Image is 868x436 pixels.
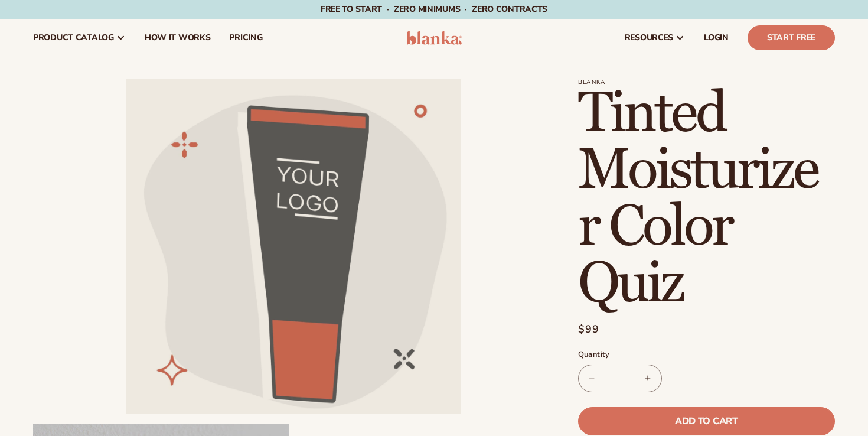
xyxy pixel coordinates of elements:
span: resources [625,33,673,43]
a: LOGIN [694,19,738,57]
span: pricing [229,33,262,43]
span: Free to start · ZERO minimums · ZERO contracts [321,4,547,15]
span: Add to cart [675,417,738,426]
a: Start Free [748,25,835,50]
a: resources [615,19,694,57]
a: product catalog [24,19,135,57]
span: $99 [578,321,600,337]
h1: Tinted Moisturizer Color Quiz [578,86,835,313]
span: How It Works [145,33,211,43]
a: pricing [220,19,272,57]
span: LOGIN [704,33,729,43]
label: Quantity [578,349,835,361]
button: Add to cart [578,407,835,435]
p: Blanka [578,79,835,86]
a: How It Works [135,19,220,57]
img: logo [406,31,462,45]
span: product catalog [33,33,114,43]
